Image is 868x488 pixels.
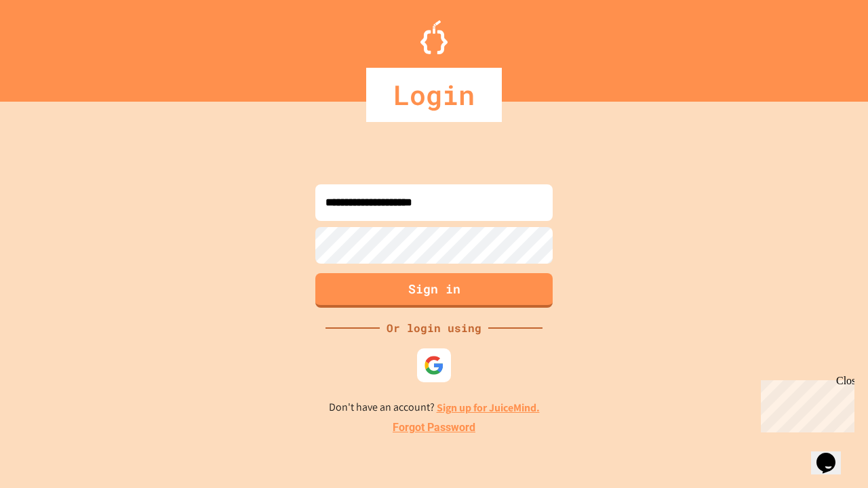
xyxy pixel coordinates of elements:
iframe: chat widget [811,434,854,474]
div: Or login using [380,320,488,336]
div: Login [366,68,502,122]
a: Sign up for JuiceMind. [437,401,540,415]
button: Sign in [315,273,553,308]
p: Don't have an account? [329,399,540,416]
a: Forgot Password [393,420,475,436]
img: Logo.svg [420,20,448,54]
img: google-icon.svg [424,355,444,375]
iframe: chat widget [755,375,854,432]
div: Chat with us now!Close [5,5,94,86]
